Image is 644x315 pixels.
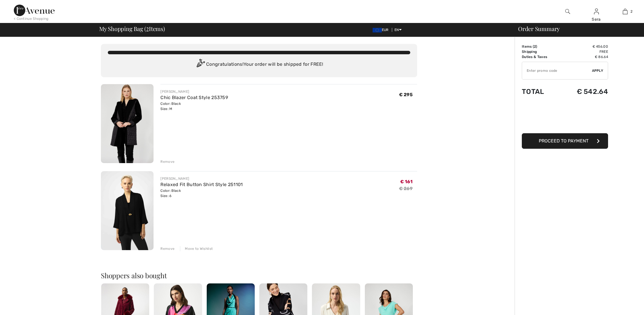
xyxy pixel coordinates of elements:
[101,272,417,279] h2: Shoppers also bought
[160,89,228,94] div: [PERSON_NAME]
[160,246,175,251] div: Remove
[108,59,410,70] div: Congratulations! Your order will be shipped for FREE!
[560,44,608,49] td: € 456.00
[373,28,391,32] span: EUR
[539,138,589,144] span: Proceed to Payment
[582,16,610,22] div: Sera
[630,9,632,14] span: 2
[560,54,608,59] td: € 86.64
[522,54,560,59] td: Duties & Taxes
[534,45,536,49] span: 2
[522,44,560,49] td: Items ( )
[522,82,560,101] td: Total
[623,8,628,15] img: My Bag
[14,5,55,16] img: 1ère Avenue
[594,8,599,15] img: My Info
[160,95,228,100] a: Chic Blazer Coat Style 253759
[14,16,49,21] div: < Continue Shopping
[399,186,413,191] s: € 269
[146,24,149,32] span: 2
[180,246,213,251] div: Move to Wishlist
[99,26,165,32] span: My Shopping Bag ( Items)
[160,176,243,181] div: [PERSON_NAME]
[522,101,608,131] iframe: PayPal
[160,101,228,111] div: Color: Black Size: M
[611,8,639,15] a: 2
[560,82,608,101] td: € 542.64
[399,92,413,97] span: € 295
[400,179,413,184] span: € 161
[594,9,599,14] a: Sign In
[195,59,206,70] img: Congratulation2.svg
[160,182,243,187] a: Relaxed Fit Button Shirt Style 251101
[101,84,154,163] img: Chic Blazer Coat Style 253759
[522,133,608,149] button: Proceed to Payment
[160,188,243,198] div: Color: Black Size: 6
[592,68,603,73] span: Apply
[394,28,402,32] span: EN
[560,49,608,54] td: Free
[101,171,154,250] img: Relaxed Fit Button Shirt Style 251101
[160,159,175,164] div: Remove
[511,26,641,32] div: Order Summary
[565,8,570,15] img: search the website
[373,28,382,32] img: Euro
[522,49,560,54] td: Shipping
[522,62,592,79] input: Promo code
